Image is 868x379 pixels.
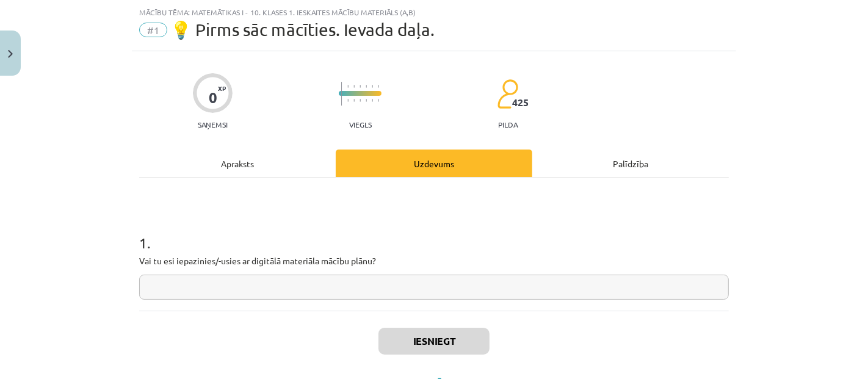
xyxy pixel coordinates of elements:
div: Uzdevums [336,150,532,177]
img: icon-short-line-57e1e144782c952c97e751825c79c345078a6d821885a25fce030b3d8c18986b.svg [353,85,355,88]
img: icon-short-line-57e1e144782c952c97e751825c79c345078a6d821885a25fce030b3d8c18986b.svg [353,99,355,102]
span: XP [218,85,226,92]
p: pilda [498,120,518,129]
img: icon-short-line-57e1e144782c952c97e751825c79c345078a6d821885a25fce030b3d8c18986b.svg [372,85,373,88]
p: Vai tu esi iepazinies/-usies ar digitālā materiāla mācību plānu? [139,254,729,267]
img: icon-long-line-d9ea69661e0d244f92f715978eff75569469978d946b2353a9bb055b3ed8787d.svg [341,82,342,106]
span: 💡 Pirms sāc mācīties. Ievada daļa. [170,20,435,40]
img: icon-short-line-57e1e144782c952c97e751825c79c345078a6d821885a25fce030b3d8c18986b.svg [347,99,349,102]
img: icon-short-line-57e1e144782c952c97e751825c79c345078a6d821885a25fce030b3d8c18986b.svg [366,85,367,88]
span: 425 [512,97,529,108]
button: Iesniegt [378,328,490,355]
img: icon-close-lesson-0947bae3869378f0d4975bcd49f059093ad1ed9edebbc8119c70593378902aed.svg [8,50,13,58]
div: Apraksts [139,150,336,177]
div: 0 [209,89,217,106]
img: icon-short-line-57e1e144782c952c97e751825c79c345078a6d821885a25fce030b3d8c18986b.svg [366,99,367,102]
img: icon-short-line-57e1e144782c952c97e751825c79c345078a6d821885a25fce030b3d8c18986b.svg [360,99,361,102]
h1: 1 . [139,213,729,251]
img: students-c634bb4e5e11cddfef0936a35e636f08e4e9abd3cc4e673bd6f9a4125e45ecb1.svg [497,79,518,109]
img: icon-short-line-57e1e144782c952c97e751825c79c345078a6d821885a25fce030b3d8c18986b.svg [372,99,373,102]
img: icon-short-line-57e1e144782c952c97e751825c79c345078a6d821885a25fce030b3d8c18986b.svg [347,85,349,88]
div: Palīdzība [532,150,729,177]
img: icon-short-line-57e1e144782c952c97e751825c79c345078a6d821885a25fce030b3d8c18986b.svg [378,99,379,102]
p: Saņemsi [193,120,233,129]
img: icon-short-line-57e1e144782c952c97e751825c79c345078a6d821885a25fce030b3d8c18986b.svg [378,85,379,88]
p: Viegls [349,120,372,129]
img: icon-short-line-57e1e144782c952c97e751825c79c345078a6d821885a25fce030b3d8c18986b.svg [360,85,361,88]
span: #1 [139,23,167,37]
div: Mācību tēma: Matemātikas i - 10. klases 1. ieskaites mācību materiāls (a,b) [139,8,729,16]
